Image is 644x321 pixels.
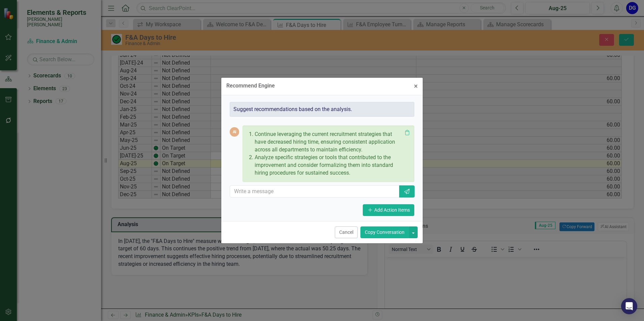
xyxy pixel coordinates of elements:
span: × [414,82,418,90]
div: Open Intercom Messenger [621,298,637,314]
button: Cancel [335,226,358,238]
div: Recommend Engine [226,83,275,89]
button: Copy Conversation [360,226,409,238]
button: Add Action Items [363,204,414,216]
div: Suggest recommendations based on the analysis. [230,102,414,117]
p: Continue leveraging the current recruitment strategies that have decreased hiring time, ensuring ... [255,131,402,154]
p: Analyze specific strategies or tools that contributed to the improvement and consider formalizing... [255,154,402,177]
div: AI [230,127,239,137]
input: Write a message [230,185,400,198]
